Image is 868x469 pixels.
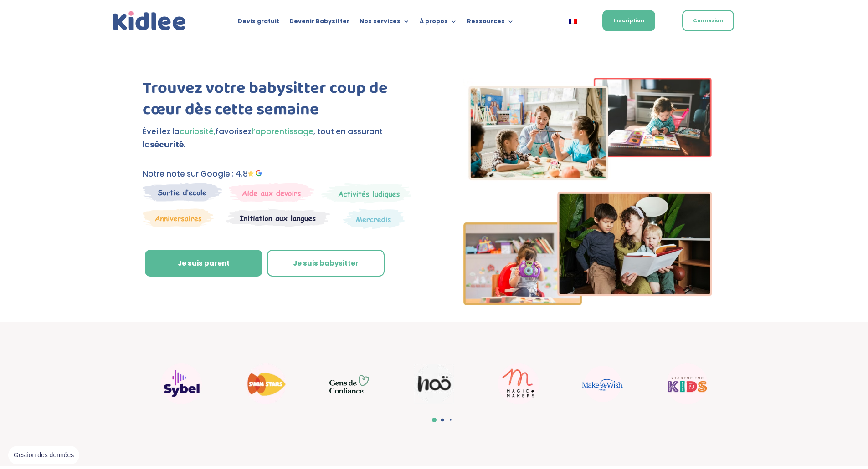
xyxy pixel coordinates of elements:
[143,125,418,151] p: Éveillez la favorisez , tout en assurant la
[145,250,262,277] a: Je suis parent
[111,9,188,33] img: logo_kidlee_bleu
[111,9,188,33] a: Kidlee Logo
[226,208,330,227] img: Atelier thematique
[343,208,405,229] img: Thematique
[143,359,220,409] div: 8 / 22
[648,359,726,409] div: 14 / 22
[311,363,389,404] div: 10 / 22
[467,18,514,28] a: Ressources
[414,364,455,404] img: Noo
[667,363,708,404] img: startup for kids
[143,208,214,227] img: Anniversaire
[682,10,734,31] a: Connexion
[564,361,642,407] div: 13 / 22
[8,446,79,465] button: Gestion des données
[229,183,314,202] img: weekends
[321,183,411,204] img: Mercredi
[143,167,418,181] p: Notre note sur Google : 4.8
[450,419,451,420] span: Go to slide 3
[227,359,304,409] div: 9 / 22
[602,10,655,31] a: Inscription
[267,250,385,277] a: Je suis babysitter
[463,297,712,308] picture: Imgs-2
[180,126,216,137] span: curiosité,
[14,451,74,459] span: Gestion des données
[569,19,577,24] img: Français
[238,18,279,28] a: Devis gratuit
[252,126,313,137] span: l’apprentissage
[432,418,437,422] span: Go to slide 1
[289,18,349,28] a: Devenir Babysitter
[420,18,457,28] a: À propos
[245,363,286,404] img: Swim stars
[360,18,410,28] a: Nos services
[480,359,557,409] div: 12 / 22
[329,374,370,393] img: GDC
[143,183,222,202] img: Sortie decole
[582,366,623,402] img: Make a wish
[161,363,202,404] img: Sybel
[143,78,418,125] h1: Trouvez votre babysitter coup de cœur dès cette semaine
[395,359,473,409] div: 11 / 22
[441,419,444,422] span: Go to slide 2
[498,363,539,404] img: Magic makers
[150,139,186,150] strong: sécurité.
